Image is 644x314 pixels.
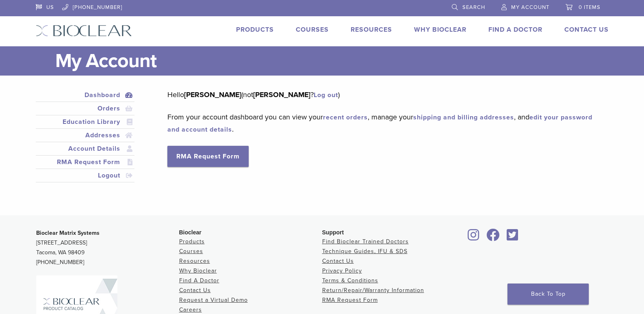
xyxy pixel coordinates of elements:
[414,26,466,34] a: Why Bioclear
[179,287,211,294] a: Contact Us
[296,26,329,34] a: Courses
[37,171,133,180] a: Logout
[253,90,310,99] strong: [PERSON_NAME]
[322,297,378,303] a: RMA Request Form
[413,113,514,121] a: shipping and billing addresses
[179,248,203,255] a: Courses
[322,267,362,274] a: Privacy Policy
[37,90,133,100] a: Dashboard
[37,130,133,140] a: Addresses
[37,157,133,167] a: RMA Request Form
[322,248,408,255] a: Technique Guides, IFU & SDS
[322,238,409,245] a: Find Bioclear Trained Doctors
[167,111,596,135] p: From your account dashboard you can view your , manage your , and .
[37,104,133,113] a: Orders
[322,229,344,236] span: Support
[564,26,609,34] a: Contact Us
[37,144,133,154] a: Account Details
[167,146,249,167] a: RMA Request Form
[351,26,392,34] a: Resources
[579,4,601,11] span: 0 items
[484,234,503,242] a: Bioclear
[314,91,338,99] a: Log out
[465,234,482,242] a: Bioclear
[179,297,248,303] a: Request a Virtual Demo
[236,26,274,34] a: Products
[36,25,132,37] img: Bioclear
[322,258,354,264] a: Contact Us
[507,284,589,305] a: Back To Top
[36,228,179,267] p: [STREET_ADDRESS] Tacoma, WA 98409 [PHONE_NUMBER]
[511,4,549,11] span: My Account
[179,238,205,245] a: Products
[179,229,202,236] span: Bioclear
[36,230,100,236] strong: Bioclear Matrix Systems
[323,113,368,121] a: recent orders
[322,287,424,294] a: Return/Repair/Warranty Information
[36,89,135,192] nav: Account pages
[179,277,219,284] a: Find A Doctor
[179,306,202,313] a: Careers
[504,234,521,242] a: Bioclear
[179,258,210,264] a: Resources
[184,90,241,99] strong: [PERSON_NAME]
[37,117,133,127] a: Education Library
[179,267,217,274] a: Why Bioclear
[55,46,609,76] h1: My Account
[462,4,485,11] span: Search
[322,277,378,284] a: Terms & Conditions
[488,26,542,34] a: Find A Doctor
[167,89,596,101] p: Hello (not ? )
